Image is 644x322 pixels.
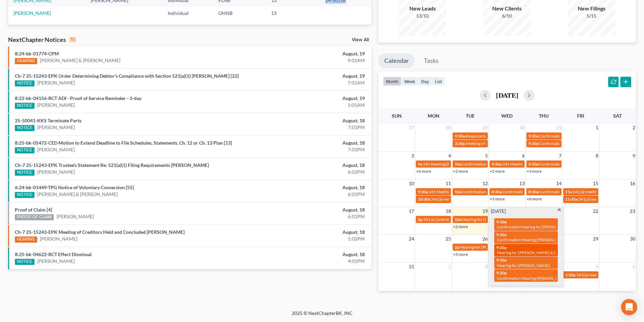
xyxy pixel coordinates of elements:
span: 9:30a [496,245,506,250]
span: [DATE] [491,208,506,215]
div: August, 18 [253,229,365,236]
div: August, 19 [253,50,365,57]
span: Wed [501,113,512,119]
span: 31 [408,263,415,271]
span: 5 [595,263,599,271]
span: 11a [565,189,572,194]
span: 16 [629,179,636,188]
span: 10a [455,162,461,167]
span: 11:45a [565,197,578,202]
div: NOTICE [15,80,34,86]
a: [PERSON_NAME] [37,169,75,175]
a: +2 more [490,169,505,174]
a: [PERSON_NAME] & [PERSON_NAME] [40,57,120,64]
span: Confirmation Hearing [PERSON_NAME] [539,162,611,167]
span: 9a [418,162,422,167]
span: 9:30a [496,219,506,224]
a: 6:24-bk-01449-TPG Notice of Voluntary Conversion [55] [15,184,134,190]
div: NOTICE [15,103,34,109]
span: 29 [592,235,599,243]
a: [PERSON_NAME] [37,79,75,86]
div: August, 19 [253,95,365,102]
span: 10a [455,189,461,194]
span: Mon [428,113,439,119]
button: week [401,77,418,86]
span: Fri [577,113,584,119]
div: Open Intercom Messenger [621,299,637,315]
div: 6:01PM [253,213,365,220]
div: 1:01AM [253,102,365,108]
span: 3 [411,152,415,160]
span: 2p [455,245,459,250]
span: Confirmation Hearing [PERSON_NAME] [539,141,611,146]
span: 9:30a [455,133,465,139]
a: +2 more [453,169,468,174]
span: Hearing for [PERSON_NAME] [462,217,515,222]
span: 27 [408,124,415,132]
span: 8:30a [492,189,502,194]
td: 13 [266,7,319,19]
span: 341 & Confirmation Hearing [PERSON_NAME] [423,217,506,222]
span: Confirmation hearing [PERSON_NAME] [539,189,610,194]
span: 9:30a [528,162,539,167]
div: August, 18 [253,140,365,146]
span: 1:30p [565,272,576,277]
span: 341(a) meeting for [PERSON_NAME] [578,197,644,202]
span: 2 [484,263,488,271]
span: 6 [521,152,525,160]
span: 341 Meeting [PERSON_NAME] [423,162,478,167]
div: 4:01PM [253,258,365,265]
div: 6/10 [483,13,531,19]
span: 13 [519,179,525,188]
div: 5:02PM [253,236,365,242]
span: Response to TST's Objection [PERSON_NAME] [466,133,548,139]
a: Ch-7 25-15243-EPK Meeting of Creditors Held and Concluded [PERSON_NAME] [15,229,185,235]
td: Individual [162,7,213,19]
span: 24 [408,235,415,243]
div: 13/10 [399,13,446,19]
div: 6:01PM [253,191,365,198]
a: [PERSON_NAME] [37,124,75,131]
span: 341 Meeting [PERSON_NAME] [502,162,557,167]
a: [PERSON_NAME] & [PERSON_NAME] [37,191,118,198]
div: 2025 © NextChapterBK, INC [129,310,515,322]
div: NOTICE [15,170,34,176]
a: +3 more [453,252,468,257]
span: 28 [445,124,452,132]
button: list [432,77,445,86]
span: 9:30a [418,189,428,194]
div: 10 [69,36,76,43]
span: 4 [448,152,452,160]
a: 8:24-bk-01774-CPM [15,51,59,56]
span: 25 [445,235,452,243]
div: August, 18 [253,251,365,258]
div: NextChapter Notices [8,35,76,44]
span: 8 [595,152,599,160]
span: 10:30a [418,197,430,202]
span: Hearing for [PERSON_NAME] [497,263,550,268]
span: 1 [595,124,599,132]
div: 7:01PM [253,124,365,131]
a: +6 more [527,196,542,201]
div: August, 18 [253,162,365,169]
a: Proof of Claim [4] [15,207,52,213]
a: 25-50041-KKS Terminate Party [15,118,81,123]
h2: [DATE] [496,92,518,99]
span: Confirmation hearing [PERSON_NAME] [462,162,533,167]
div: 6:02PM [253,169,365,175]
span: Thu [539,113,549,119]
span: 341(a) meeting for [PERSON_NAME] [431,197,496,202]
span: 19 [482,207,488,215]
span: 2 [632,124,636,132]
span: Hearing for [PERSON_NAME] [460,245,513,250]
a: Ch-7 25-15243-EPK Order Determining Debtor's Compliance with Section 521(a)(1) [PERSON_NAME] [22] [15,73,239,79]
span: 10 [408,179,415,188]
span: 9:30a [496,257,506,263]
div: New Filings [568,5,615,13]
a: [PERSON_NAME] [37,102,75,108]
span: Sun [392,113,402,119]
button: month [383,77,401,86]
a: Calendar [378,53,415,68]
div: 9:01AM [253,57,365,64]
div: HEARING [15,58,37,64]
